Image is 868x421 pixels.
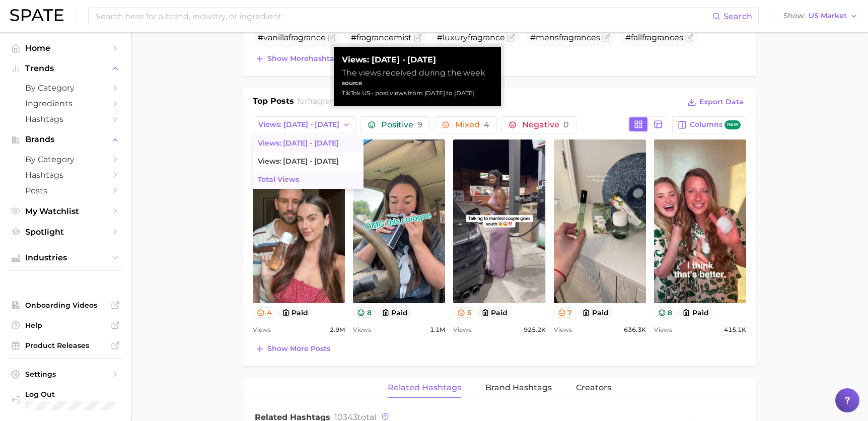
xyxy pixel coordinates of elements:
span: US Market [809,13,847,19]
button: 5 [453,307,475,318]
div: The views received during the week [342,68,493,78]
span: Onboarding Videos [25,301,106,310]
a: Posts [8,183,123,198]
span: Trends [25,64,106,73]
a: Hashtags [8,111,123,127]
a: Help [8,318,123,333]
button: 8 [353,307,376,318]
span: 636.3k [624,324,646,336]
span: 1.1m [430,324,445,336]
button: Flag as miscategorized or irrelevant [328,34,336,42]
span: fragrance [356,33,394,42]
div: TikTok US - post views from [DATE] to [DATE] [342,88,493,98]
span: Posts [25,186,106,195]
span: #mens s [530,33,600,42]
span: Brands [25,135,106,144]
span: Log Out [25,390,115,399]
a: Product Releases [8,338,123,353]
a: by Category [8,152,123,167]
a: My Watchlist [8,203,123,219]
button: 7 [554,307,576,318]
span: Creators [576,383,611,392]
button: ShowUS Market [781,10,860,23]
button: Export Data [685,95,746,109]
span: 925.2k [524,324,546,336]
span: Views [353,324,371,336]
span: Views [554,324,572,336]
span: Views: [DATE] - [DATE] [258,139,339,148]
button: Brands [8,132,123,147]
span: Hashtags [25,170,106,180]
span: fragrance [559,33,596,42]
span: 9 [417,120,422,129]
button: paid [278,307,313,318]
span: Settings [25,370,106,379]
h2: for [297,95,345,110]
span: Hashtags [25,114,106,124]
span: Help [25,321,106,330]
span: #vanilla [258,33,326,42]
span: new [725,120,741,130]
button: Views: [DATE] - [DATE] [253,116,356,133]
button: Trends [8,61,123,76]
button: 4 [253,307,276,318]
span: 4 [484,120,489,129]
button: paid [378,307,412,318]
strong: Views: [DATE] - [DATE] [342,55,493,65]
span: Related Hashtags [388,383,461,392]
span: 415.1k [724,324,746,336]
span: fragrance [642,33,679,42]
span: My Watchlist [25,206,106,216]
span: 0 [563,120,569,129]
span: Show more posts [267,344,330,353]
span: fragrance [308,96,345,106]
button: Show more posts [253,342,333,356]
button: Flag as miscategorized or irrelevant [602,34,610,42]
span: Spotlight [25,227,106,237]
span: 2.9m [330,324,345,336]
span: fragrance [468,33,505,42]
button: Show morehashtags [253,52,345,66]
button: paid [477,307,512,318]
span: Positive [381,121,422,129]
span: Negative [522,121,569,129]
button: Flag as miscategorized or irrelevant [507,34,515,42]
button: Flag as miscategorized or irrelevant [685,34,693,42]
input: Search here for a brand, industry, or ingredient [95,8,712,25]
span: Brand Hashtags [485,383,552,392]
span: Industries [25,253,106,262]
span: Search [724,12,752,21]
a: by Category [8,80,123,96]
span: Ingredients [25,99,106,108]
span: by Category [25,83,106,93]
span: Views [253,324,271,336]
button: 8 [654,307,677,318]
span: Mixed [455,121,489,129]
a: Spotlight [8,224,123,240]
button: paid [578,307,613,318]
ul: Views: [DATE] - [DATE] [253,134,364,189]
button: Columnsnew [672,116,746,133]
span: #fall s [625,33,683,42]
span: Product Releases [25,341,106,350]
span: #luxury [437,33,505,42]
button: paid [678,307,713,318]
h1: Top Posts [253,95,294,110]
span: Columns [690,120,741,130]
span: fragrance [288,33,326,42]
span: Show more hashtags [267,54,343,63]
img: SPATE [10,9,63,21]
strong: source [342,79,363,87]
a: Hashtags [8,167,123,183]
a: Onboarding Videos [8,298,123,313]
button: Flag as miscategorized or irrelevant [414,34,422,42]
a: Settings [8,367,123,382]
span: Export Data [699,98,744,106]
span: Show [783,13,806,19]
a: Home [8,40,123,56]
span: Views [654,324,672,336]
span: # mist [351,33,412,42]
span: Views: [DATE] - [DATE] [258,157,339,166]
span: Views: [DATE] - [DATE] [258,120,339,129]
button: Industries [8,250,123,265]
